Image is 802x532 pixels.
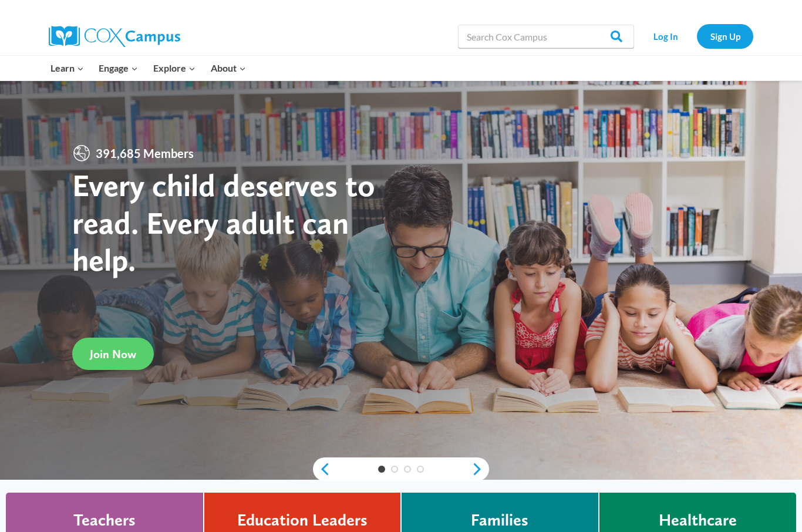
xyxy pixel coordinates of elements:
a: next [471,462,489,476]
div: content slider buttons [313,457,489,481]
h4: Healthcare [659,510,737,530]
nav: Primary Navigation [43,56,253,80]
a: Sign Up [697,24,753,48]
span: Learn [50,60,84,76]
input: Search Cox Campus [458,25,634,48]
span: About [211,60,246,76]
a: previous [313,462,331,476]
a: 1 [378,466,385,473]
h4: Families [471,510,528,530]
nav: Secondary Navigation [640,24,753,48]
a: 3 [404,466,411,473]
h4: Education Leaders [237,510,368,530]
span: Explore [153,60,196,76]
h4: Teachers [73,510,136,530]
span: Join Now [90,347,136,361]
img: Cox Campus [49,26,180,47]
a: 4 [417,466,424,473]
a: Log In [640,24,691,48]
span: 391,685 Members [91,144,198,163]
span: Engage [99,60,138,76]
strong: Every child deserves to read. Every adult can help. [72,166,375,278]
a: Join Now [72,338,154,370]
a: 2 [391,466,398,473]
